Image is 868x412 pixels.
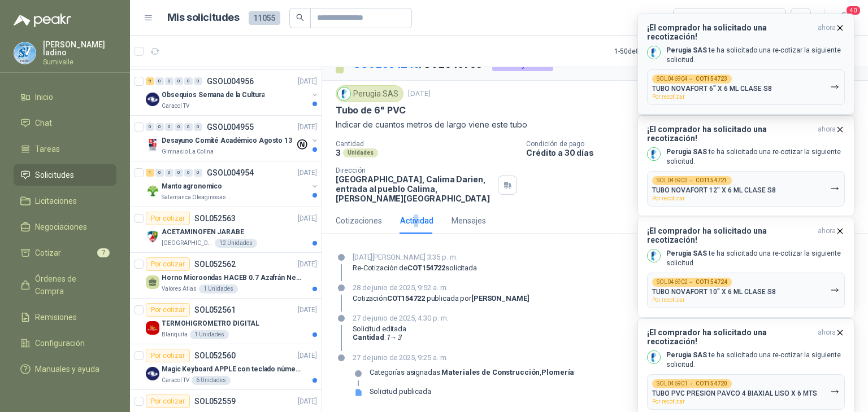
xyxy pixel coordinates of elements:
[648,148,660,160] img: Company Logo
[666,351,707,359] b: Perugia SAS
[35,91,53,103] span: Inicio
[338,87,350,100] img: Company Logo
[647,23,813,41] h3: ¡El comprador ha solicitado una recotización!
[647,69,845,105] button: SOL046904→COT154723TUBO NOVAFORT 6" X 6 ML CLASE S8Por recotizar
[207,169,254,177] p: GSOL004954
[194,77,202,85] div: 0
[666,46,707,54] b: Perugia SAS
[162,376,189,385] p: Caracol TV
[666,46,845,65] p: te ha solicitado una re-cotizar la siguiente solicitud.
[14,14,71,27] img: Logo peakr
[35,143,60,155] span: Tareas
[353,333,384,341] strong: Cantidad
[336,104,405,116] p: Tubo de 6" PVC
[336,148,341,157] p: 3
[162,193,233,202] p: Salamanca Oleaginosas SAS
[192,376,231,385] div: 6 Unidades
[648,46,660,59] img: Company Logo
[652,74,732,84] div: SOL046904 →
[146,367,159,380] img: Company Logo
[400,214,433,227] div: Actividad
[647,125,813,143] h3: ¡El comprador ha solicitado una recotización!
[162,273,302,283] p: Horno Microondas HACEB 0.7 Azafrán Negro
[526,140,863,148] p: Condición de pago
[353,282,530,293] p: 28 de junio de 2025, 9:52 a. m.
[647,328,813,346] h3: ¡El comprador ha solicitado una recotización!
[387,294,425,303] strong: COT154722
[14,358,116,380] a: Manuales y ayuda
[353,352,574,363] p: 27 de junio de 2025, 9:25 a. m.
[43,59,116,65] p: Sumivalle
[35,247,61,259] span: Cotizar
[146,74,319,111] a: 9 0 0 0 0 0 GSOL004956[DATE] Company LogoObsequios Semana de la CulturaCaracol TV
[452,214,486,227] div: Mensajes
[130,207,322,253] a: Por cotizarSOL052563[DATE] Company LogoACETAMINOFEN JARABE[GEOGRAPHIC_DATA][PERSON_NAME]12 Unidades
[35,363,99,375] span: Manuales y ayuda
[298,305,317,315] p: [DATE]
[162,239,212,248] p: [GEOGRAPHIC_DATA][PERSON_NAME]
[146,321,159,335] img: Company Logo
[614,42,688,60] div: 1 - 50 de 8845
[175,123,183,131] div: 0
[652,176,732,185] div: SOL046903 →
[162,284,197,293] p: Valores Atlas
[298,350,317,361] p: [DATE]
[652,288,776,296] p: TUBO NOVAFORT 10" X 6 ML CLASE S8
[155,169,164,177] div: 0
[652,297,685,303] span: Por recotizar
[207,77,254,85] p: GSOL004956
[666,148,707,156] b: Perugia SAS
[194,123,202,131] div: 0
[336,119,854,131] p: Indicar de cuantos metros de largo viene este tubo
[97,248,110,257] span: 7
[637,14,854,115] button: ¡El comprador ha solicitado una recotización!ahora Company LogoPerugia SAS te ha solicitado una r...
[146,230,159,243] img: Company Logo
[146,395,190,408] div: Por cotizar
[336,174,493,203] p: [GEOGRAPHIC_DATA], Calima Darien, entrada al pueblo Calima , [PERSON_NAME][GEOGRAPHIC_DATA]
[370,368,574,377] p: Categorías asignadas: ,
[353,264,477,273] div: Re-Cotización de solicitada
[207,123,254,131] p: GSOL004955
[194,214,236,222] p: SOL052563
[162,147,214,156] p: Gimnasio La Colina
[175,77,183,85] div: 0
[146,212,190,225] div: Por cotizar
[162,318,259,329] p: TERMOHIGROMETRO DIGITAL
[14,138,116,160] a: Tareas
[162,330,188,339] p: Blanquita
[194,169,202,177] div: 0
[14,216,116,238] a: Negociaciones
[818,226,836,244] span: ahora
[397,333,401,341] em: 3
[441,368,540,376] strong: Materiales de Construcción
[194,397,236,405] p: SOL052559
[146,169,154,177] div: 1
[175,169,183,177] div: 0
[35,337,85,349] span: Configuración
[14,190,116,212] a: Licitaciones
[146,303,190,317] div: Por cotizar
[146,77,154,85] div: 9
[353,252,477,263] p: [DATE][PERSON_NAME] 3:35 p. m.
[184,169,193,177] div: 0
[298,259,317,270] p: [DATE]
[845,5,861,16] span: 40
[249,11,280,25] span: 11055
[35,117,52,129] span: Chat
[146,257,190,271] div: Por cotizar
[146,93,159,106] img: Company Logo
[162,364,302,375] p: Magic Keyboard APPLE con teclado númerico en Español Plateado
[146,184,159,198] img: Company Logo
[194,306,236,314] p: SOL052561
[336,214,382,227] div: Cotizaciones
[336,140,517,148] p: Cantidad
[35,169,74,181] span: Solicitudes
[146,138,159,152] img: Company Logo
[471,294,529,303] strong: [PERSON_NAME]
[647,171,845,207] button: SOL046903→COT154721TUBO NOVAFORT 12" X 6 ML CLASE S8Por recotizar
[818,23,836,41] span: ahora
[353,313,448,324] p: 27 de junio de 2025, 4:30 p. m.
[14,42,36,64] img: Company Logo
[637,217,854,318] button: ¡El comprador ha solicitado una recotización!ahora Company LogoPerugia SAS te ha solicitado una r...
[35,221,87,233] span: Negociaciones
